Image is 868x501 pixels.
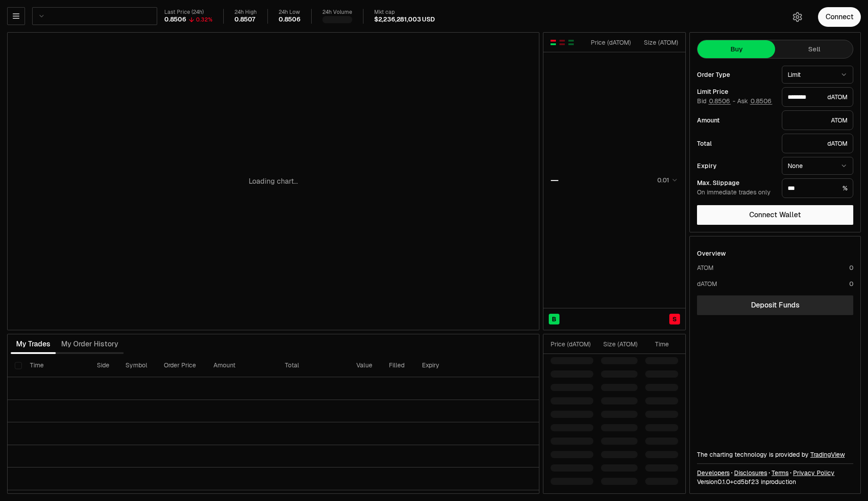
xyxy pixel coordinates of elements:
[697,88,775,95] div: Limit Price
[697,205,853,225] button: Connect Wallet
[655,175,678,185] button: 0.01
[697,117,775,123] div: Amount
[157,354,206,377] th: Order Price
[568,39,575,46] button: Show Buy Orders Only
[279,9,300,16] div: 24h Low
[234,9,257,16] div: 24h High
[697,40,775,58] button: Buy
[15,362,22,369] button: Select all
[164,9,213,16] div: Last Price (24h)
[772,468,789,477] a: Terms
[697,279,717,288] div: dATOM
[591,38,631,47] div: Price ( dATOM )
[793,468,835,477] a: Privacy Policy
[775,40,853,58] button: Sell
[818,7,861,27] button: Connect
[164,16,186,24] div: 0.8506
[697,450,853,459] div: The charting technology is provided by
[551,174,559,186] div: —
[782,134,853,153] div: dATOM
[322,9,352,16] div: 24h Volume
[638,38,678,47] div: Size ( ATOM )
[810,450,845,459] a: TradingView
[697,97,735,105] span: Bid -
[697,295,853,315] a: Deposit Funds
[672,315,677,324] span: S
[11,335,56,353] button: My Trades
[697,263,714,272] div: ATOM
[734,478,759,486] span: cd5bf2355b62ceae95c36e3fcbfd3239450611b2
[645,340,669,349] div: Time
[849,263,853,272] div: 0
[415,354,479,377] th: Expiry
[559,39,566,46] button: Show Sell Orders Only
[349,354,382,377] th: Value
[382,354,415,377] th: Filled
[279,16,300,24] div: 0.8506
[601,340,638,349] div: Size ( ATOM )
[782,178,853,198] div: %
[551,340,593,349] div: Price ( dATOM )
[23,354,89,377] th: Time
[849,279,853,288] div: 0
[750,97,772,105] button: 0.8506
[697,477,853,486] div: Version 0.1.0 + in production
[697,180,775,186] div: Max. Slippage
[550,39,557,46] button: Show Buy and Sell Orders
[249,176,298,187] p: Loading chart...
[278,354,349,377] th: Total
[782,66,853,84] button: Limit
[118,354,157,377] th: Symbol
[708,97,731,105] button: 0.8506
[697,468,730,477] a: Developers
[206,354,278,377] th: Amount
[782,87,853,107] div: dATOM
[374,9,435,16] div: Mkt cap
[697,140,775,147] div: Total
[737,97,772,105] span: Ask
[734,468,767,477] a: Disclosures
[697,72,775,78] div: Order Type
[234,16,255,24] div: 0.8507
[196,16,213,23] div: 0.32%
[374,16,435,24] div: $2,236,281,003 USD
[697,163,775,169] div: Expiry
[90,354,118,377] th: Side
[782,110,853,130] div: ATOM
[697,249,726,258] div: Overview
[697,189,775,197] div: On immediate trades only
[56,335,124,353] button: My Order History
[552,315,556,324] span: B
[782,157,853,175] button: None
